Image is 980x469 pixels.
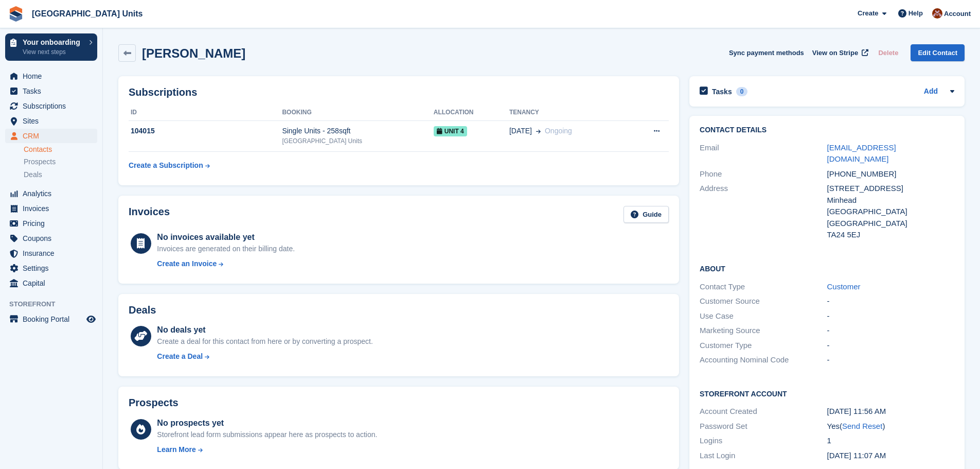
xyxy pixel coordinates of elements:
h2: About [700,263,954,273]
a: menu [5,129,97,143]
span: CRM [23,129,84,143]
div: No prospects yet [157,417,377,429]
a: menu [5,231,97,246]
span: ( ) [840,422,885,430]
div: - [827,296,954,307]
span: Ongoing [545,127,572,135]
a: Send Reset [842,422,882,430]
span: Tasks [23,84,84,98]
h2: Invoices [129,206,170,223]
th: Booking [282,105,433,121]
span: Home [23,69,84,83]
span: Subscriptions [23,99,84,113]
a: menu [5,84,97,98]
a: View on Stripe [808,44,870,61]
a: menu [5,69,97,83]
a: Guide [623,206,669,223]
span: Insurance [23,246,84,260]
a: Customer [827,282,861,291]
div: Accounting Nominal Code [700,354,827,366]
div: Create a Subscription [129,160,203,171]
h2: Prospects [129,397,179,409]
a: menu [5,276,97,290]
img: stora-icon-8386f47178a22dfd0bd8f6a31ec36ba5ce8667c1dd55bd0f319d3a0aa187defe.svg [8,6,24,22]
div: Customer Source [700,296,827,307]
span: Deals [24,170,42,180]
span: Booking Portal [23,312,84,326]
div: Marketing Source [700,325,827,337]
a: menu [5,312,97,326]
a: Create a Subscription [129,156,210,175]
a: menu [5,246,97,260]
span: Settings [23,261,84,275]
div: [GEOGRAPHIC_DATA] Units [282,136,433,146]
h2: Deals [129,304,156,316]
div: Email [700,142,827,165]
h2: Contact Details [700,126,954,134]
a: [GEOGRAPHIC_DATA] Units [28,5,147,22]
div: TA24 5EJ [827,229,954,241]
span: Account [944,9,971,19]
a: menu [5,261,97,275]
a: Learn More [157,444,377,455]
div: Password Set [700,421,827,432]
th: ID [129,105,282,121]
img: Laura Clinnick [932,8,942,19]
h2: Tasks [712,87,732,96]
div: Phone [700,168,827,180]
span: [DATE] [509,126,532,136]
div: 0 [736,87,748,96]
time: 2025-08-28 10:07:03 UTC [827,451,886,460]
h2: [PERSON_NAME] [142,46,245,60]
div: Minhead [827,195,954,206]
span: Prospects [24,157,56,167]
p: Your onboarding [23,39,84,46]
div: Create a Deal [157,351,203,362]
th: Tenancy [509,105,628,121]
div: Use Case [700,310,827,322]
div: - [827,354,954,366]
h2: Storefront Account [700,388,954,398]
a: Preview store [85,313,97,325]
a: Create a Deal [157,351,372,362]
button: Delete [874,44,902,61]
span: Sites [23,114,84,128]
a: Add [924,86,938,98]
div: [STREET_ADDRESS] [827,183,954,195]
span: Help [908,8,923,19]
div: Logins [700,435,827,447]
div: Learn More [157,444,195,455]
div: 1 [827,435,954,447]
span: Invoices [23,201,84,216]
div: - [827,340,954,352]
a: menu [5,216,97,231]
div: No deals yet [157,324,372,336]
span: View on Stripe [812,48,858,58]
div: Contact Type [700,281,827,293]
a: Prospects [24,157,97,167]
div: Create an Invoice [157,258,217,269]
div: - [827,325,954,337]
div: Yes [827,421,954,432]
button: Sync payment methods [729,44,804,61]
div: Create a deal for this contact from here or by converting a prospect. [157,336,372,347]
a: menu [5,114,97,128]
div: Invoices are generated on their billing date. [157,244,295,254]
div: 104015 [129,126,282,136]
span: Create [858,8,878,19]
th: Allocation [434,105,509,121]
span: Storefront [9,299,102,309]
div: Account Created [700,406,827,418]
a: menu [5,99,97,113]
div: No invoices available yet [157,231,295,244]
div: Last Login [700,450,827,462]
a: Edit Contact [911,44,965,61]
div: Customer Type [700,340,827,352]
div: [GEOGRAPHIC_DATA] [827,206,954,218]
div: Single Units - 258sqft [282,126,433,136]
div: [DATE] 11:56 AM [827,406,954,418]
span: Unit 4 [434,126,467,136]
a: Deals [24,169,97,180]
a: Your onboarding View next steps [5,33,97,61]
h2: Subscriptions [129,86,669,98]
